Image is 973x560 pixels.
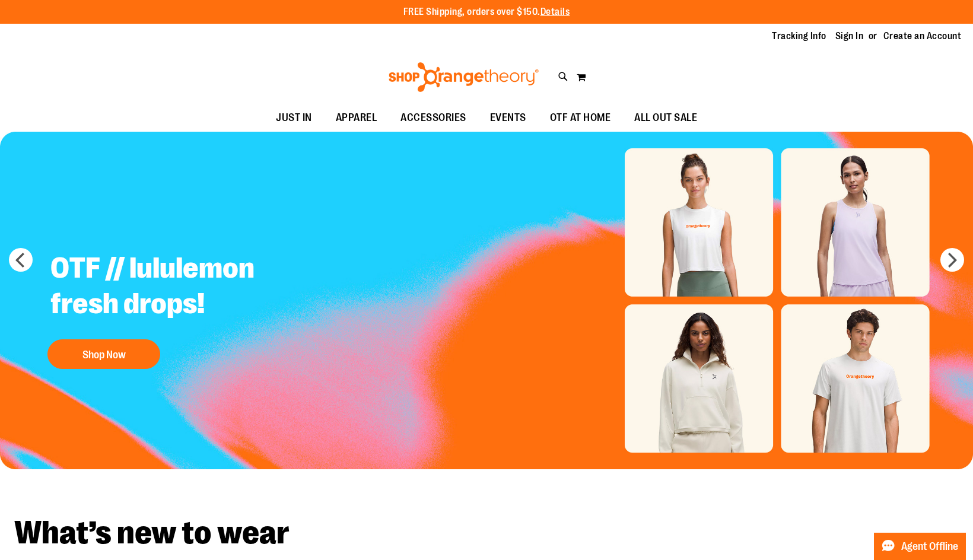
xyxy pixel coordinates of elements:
button: prev [9,248,33,272]
a: Create an Account [883,30,962,43]
span: ACCESSORIES [400,104,466,131]
button: Shop Now [47,339,160,369]
span: Agent Offline [901,541,958,552]
span: ALL OUT SALE [634,104,697,131]
img: Shop Orangetheory [387,62,540,92]
h2: What’s new to wear [14,517,959,549]
span: APPAREL [336,104,377,131]
a: Tracking Info [772,30,826,43]
p: FREE Shipping, orders over $150. [403,5,570,19]
button: Agent Offline [874,533,966,560]
span: OTF AT HOME [550,104,611,131]
a: Sign In [835,30,864,43]
a: Details [540,7,570,17]
h2: OTF // lululemon fresh drops! [42,241,336,333]
span: EVENTS [490,104,526,131]
span: JUST IN [276,104,312,131]
button: next [940,248,964,272]
a: OTF // lululemon fresh drops! Shop Now [42,241,336,375]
